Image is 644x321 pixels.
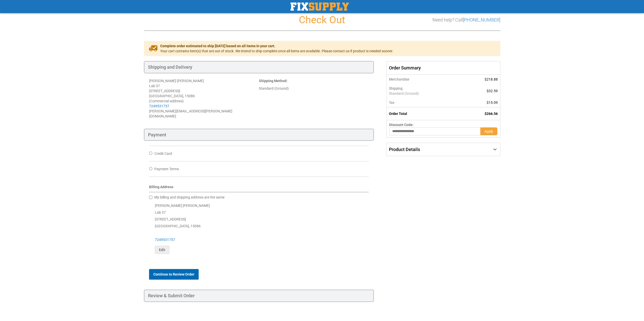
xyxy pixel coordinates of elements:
[159,248,165,252] span: Edit
[389,147,420,152] span: Product Details
[259,79,286,83] span: Shipping Method
[144,14,500,26] h1: Check Out
[480,127,497,135] button: Apply
[389,112,407,116] strong: Order Total
[149,184,369,192] div: Billing Address
[389,86,403,90] span: Shipping
[432,17,500,22] h3: Need help? Call
[487,89,498,93] span: $32.59
[144,129,374,141] div: Payment
[485,112,498,116] span: $266.56
[259,86,369,91] div: Standard (Ground)
[155,238,175,242] a: 7249531757
[484,129,493,133] span: Apply
[290,3,349,11] img: Fix Industrial Supply
[387,75,461,84] th: Merchandise
[259,79,287,83] strong: :
[487,101,498,105] span: $15.09
[389,91,459,96] span: Standard (Ground)
[485,77,498,81] span: $218.88
[155,246,169,254] button: Edit
[149,202,369,254] div: [PERSON_NAME] [PERSON_NAME] Lab 37 [STREET_ADDRESS] [GEOGRAPHIC_DATA] , 15086
[463,17,500,22] a: [PHONE_NUMBER]
[160,43,393,48] span: Complete order estimated to ship [DATE] based on all items in your cart.
[149,78,259,119] address: [PERSON_NAME] [PERSON_NAME] Lab 37 [STREET_ADDRESS] [GEOGRAPHIC_DATA] , 15086 (Commercial address)
[153,272,194,276] span: Continue to Review Order
[387,98,461,107] th: Tax
[290,3,349,11] a: store logo
[144,61,374,73] div: Shipping and Delivery
[154,152,172,156] span: Credit Card
[149,269,199,280] button: Continue to Review Order
[149,104,169,108] a: 7249531757
[154,195,224,199] span: My billing and shipping address are the same
[154,167,179,171] span: Payment Terms
[389,123,413,127] span: Discount Code:
[144,290,374,302] div: Review & Submit Order
[386,61,500,75] span: Order Summary
[149,109,232,118] span: [PERSON_NAME][EMAIL_ADDRESS][PERSON_NAME][DOMAIN_NAME]
[160,48,393,54] span: Your cart contains item(s) that are out of stock. We intend to ship complete once all items are a...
